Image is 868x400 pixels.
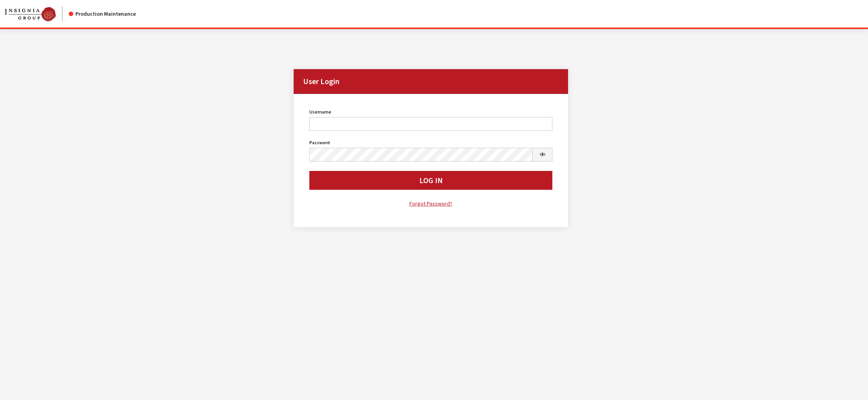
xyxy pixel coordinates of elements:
[294,69,568,94] h2: User Login
[309,199,553,208] a: Forgot Password?
[5,7,56,21] img: Catalog Maintenance
[5,6,69,21] a: Insignia Group logo
[532,148,553,161] button: Show Password
[69,10,136,18] div: Production Maintenance
[309,108,331,116] label: Username
[309,139,330,146] label: Password
[309,171,553,190] button: Log In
